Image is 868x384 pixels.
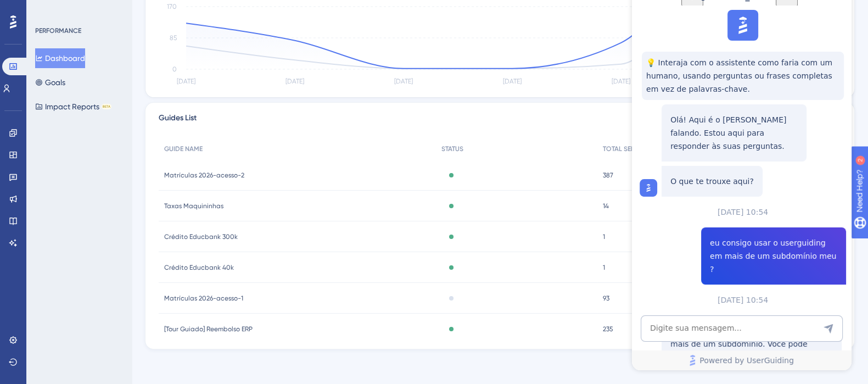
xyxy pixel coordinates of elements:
[172,65,177,73] tspan: 0
[612,77,630,85] tspan: [DATE]
[603,325,613,333] span: 235
[164,263,234,272] span: Crédito Educbank 40k
[603,202,609,210] span: 14
[603,232,605,241] span: 1
[503,77,522,85] tspan: [DATE]
[159,112,197,129] span: Guides List
[603,263,605,272] span: 1
[164,171,244,180] span: Matrículas 2026-acesso-2
[394,77,413,85] tspan: [DATE]
[164,202,223,210] span: Taxas Maquininhas
[167,3,177,10] tspan: 170
[164,232,238,241] span: Crédito Educbank 300k
[170,34,177,42] tspan: 85
[164,294,243,303] span: Matrículas 2026-acesso-1
[164,325,253,333] span: [Tour Guiado] Reembolso ERP
[603,294,609,303] span: 93
[603,171,613,180] span: 387
[26,3,69,16] span: Need Help?
[441,144,463,153] span: STATUS
[164,144,203,153] span: GUIDE NAME
[285,77,304,85] tspan: [DATE]
[603,144,639,153] span: TOTAL SEEN
[76,5,80,14] div: 2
